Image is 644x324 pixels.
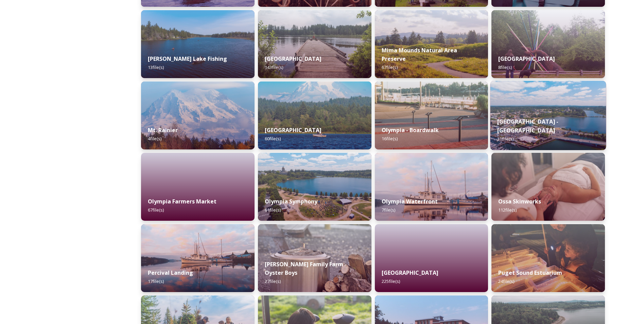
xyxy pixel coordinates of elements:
[498,207,517,213] span: 112 file(s)
[382,126,439,134] strong: Olympia - Boardwalk
[148,269,193,276] strong: Percival Landing
[382,198,438,205] strong: Olympia Waterfront
[265,198,317,205] strong: Olympia Symphony
[497,136,514,142] span: 31 file(s)
[148,278,164,284] span: 17 file(s)
[382,278,400,284] span: 225 file(s)
[498,269,562,276] strong: Puget Sound Estuarium
[148,55,227,62] strong: [PERSON_NAME] Lake Fishing
[497,118,559,134] strong: [GEOGRAPHIC_DATA] - [GEOGRAPHIC_DATA]
[382,47,457,62] strong: Mima Mounds Natural Area Preserve
[141,10,255,78] img: 5bffc161-a9b0-4b71-bdb8-8021cae65d07.jpg
[148,136,161,142] span: 4 file(s)
[491,224,605,292] img: d566e6b1-616b-41b1-8c9f-a1fb9f6f08f8.jpg
[148,198,216,205] strong: Olympia Farmers Market
[498,198,541,205] strong: Ossa Skinworks
[382,269,438,276] strong: [GEOGRAPHIC_DATA]
[382,207,395,213] span: 7 file(s)
[258,82,371,149] img: 943bda77-8bab-4ed8-a01a-18fa5f7368d2.jpg
[382,64,398,70] span: 67 file(s)
[265,260,347,276] strong: [PERSON_NAME] Family Farm - Oyster Boys
[258,224,371,292] img: f299f452-0a1b-4c18-bead-3656e4922875.jpg
[375,82,488,149] img: 5a11bba3-f902-4d5d-84f9-5f0e837a5aa1.jpg
[382,136,398,142] span: 16 file(s)
[258,10,371,78] img: 7c6040bd-27e9-4d2f-a297-e39a6fd8273b.jpg
[375,10,488,78] img: 265638fb-0023-4ab9-b019-8643710a9f3d.jpg
[491,10,605,78] img: 03bb314c-899e-4458-9272-8de18f1236eb.jpg
[498,64,512,70] span: 8 file(s)
[375,153,488,221] img: 2e39ebd4-af94-4a26-ba6f-3718136089fa.jpg
[148,126,178,134] strong: Mt. Rainier
[498,278,514,284] span: 24 file(s)
[265,207,281,213] span: 61 file(s)
[498,55,555,62] strong: [GEOGRAPHIC_DATA]
[265,126,321,134] strong: [GEOGRAPHIC_DATA]
[265,278,281,284] span: 27 file(s)
[148,64,164,70] span: 13 file(s)
[148,207,164,213] span: 67 file(s)
[265,136,281,142] span: 60 file(s)
[141,82,255,149] img: 1127f99e-7eb4-4d68-b8e7-d5aa3df0b9bf.jpg
[490,81,606,150] img: 0328b55a-a557-47cd-8114-61cd71d31ae8.jpg
[265,64,283,70] span: 143 file(s)
[141,224,255,292] img: f2614bc1-0b79-4941-b7cd-83b3f45270d4.jpg
[491,153,605,221] img: 2a1e407f-69c1-425d-93e6-5b1918d53d65.jpg
[265,55,321,62] strong: [GEOGRAPHIC_DATA]
[258,153,371,221] img: d7cacb1f-5371-4891-a5fc-e33633817a79.jpg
